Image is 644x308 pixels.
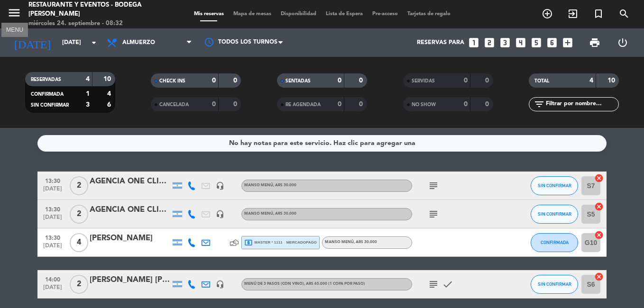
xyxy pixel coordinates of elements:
[103,76,113,82] strong: 10
[368,11,403,17] span: Pre-acceso
[233,77,239,84] strong: 0
[607,77,617,84] strong: 10
[531,176,578,195] button: SIN CONFIRMAR
[233,101,239,108] strong: 0
[7,6,21,23] button: menu
[338,77,341,84] strong: 0
[561,36,574,49] i: add_box
[31,92,64,97] span: CONFIRMADA
[216,181,224,190] i: headset_mic
[593,8,604,19] i: turned_in_not
[359,101,365,108] strong: 0
[276,11,321,17] span: Disponibilidad
[285,102,321,107] span: RE AGENDADA
[212,77,216,84] strong: 0
[88,37,100,48] i: arrow_drop_down
[531,205,578,224] button: SIN CONFIRMAR
[546,36,558,49] i: looks_6
[499,36,511,49] i: looks_3
[41,186,64,197] span: [DATE]
[617,37,628,48] i: power_settings_new
[216,210,224,218] i: headset_mic
[216,280,224,289] i: headset_mic
[7,6,21,20] i: menu
[244,282,365,286] span: MENÚ DE 3 PASOS (Con vino)
[428,279,439,290] i: subject
[31,103,69,108] span: SIN CONFIRMAR
[70,205,88,224] span: 2
[229,138,415,149] div: No hay notas para este servicio. Haz clic para agregar una
[325,240,377,244] span: MANSO MENÚ
[285,79,311,83] span: SENTADAS
[7,32,57,53] i: [DATE]
[41,232,64,243] span: 13:30
[229,11,276,17] span: Mapa de mesas
[483,36,496,49] i: looks_two
[442,279,453,290] i: check
[86,101,90,108] strong: 3
[417,39,464,46] span: Reservas para
[338,101,341,108] strong: 0
[359,77,365,84] strong: 0
[90,204,170,216] div: AGENCIA ONE CLICK TRAVEL | uisa
[515,36,527,49] i: looks_4
[531,275,578,294] button: SIN CONFIRMAR
[485,101,491,108] strong: 0
[594,272,604,281] i: cancel
[428,208,439,220] i: subject
[538,183,571,188] span: SIN CONFIRMAR
[90,175,170,188] div: AGENCIA ONE CLICK TRAVEL | [PERSON_NAME]
[538,211,571,217] span: SIN CONFIRMAR
[86,91,90,97] strong: 1
[107,91,113,97] strong: 4
[594,202,604,211] i: cancel
[534,99,545,110] i: filter_list
[464,77,468,84] strong: 0
[273,183,296,187] span: , ARS 30.000
[70,176,88,195] span: 2
[609,28,637,57] div: LOG OUT
[542,8,553,19] i: add_circle_outline
[90,232,170,245] div: [PERSON_NAME]
[321,11,368,17] span: Lista de Espera
[122,39,155,46] span: Almuerzo
[354,240,377,244] span: , ARS 30.000
[304,282,365,286] span: , ARS 65.000 (1 copa por paso)
[567,8,579,19] i: exit_to_app
[41,203,64,214] span: 13:30
[286,239,317,245] span: mercadopago
[589,37,600,48] span: print
[244,183,296,187] span: MANSO MENÚ
[538,281,571,287] span: SIN CONFIRMAR
[412,79,435,83] span: SERVIDAS
[70,275,88,294] span: 2
[468,36,480,49] i: looks_one
[545,99,618,109] input: Filtrar por nombre...
[530,36,543,49] i: looks_5
[594,230,604,240] i: cancel
[485,77,491,84] strong: 0
[159,102,189,107] span: CANCELADA
[86,76,90,82] strong: 4
[70,233,88,252] span: 4
[244,212,296,216] span: MANSO MENÚ
[531,233,578,252] button: CONFIRMADA
[28,0,154,19] div: Restaurante y Eventos - Bodega [PERSON_NAME]
[534,79,549,83] span: TOTAL
[159,79,185,83] span: CHECK INS
[412,102,436,107] span: NO SHOW
[28,19,154,28] div: miércoles 24. septiembre - 08:32
[31,77,61,82] span: RESERVADAS
[1,25,28,34] div: MENU
[403,11,455,17] span: Tarjetas de regalo
[90,274,170,286] div: [PERSON_NAME] [PERSON_NAME]
[428,180,439,191] i: subject
[244,238,283,247] span: master * 1111
[541,240,569,245] span: CONFIRMADA
[618,8,630,19] i: search
[41,175,64,186] span: 13:30
[41,214,64,225] span: [DATE]
[212,101,216,108] strong: 0
[594,173,604,183] i: cancel
[244,238,253,247] i: local_atm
